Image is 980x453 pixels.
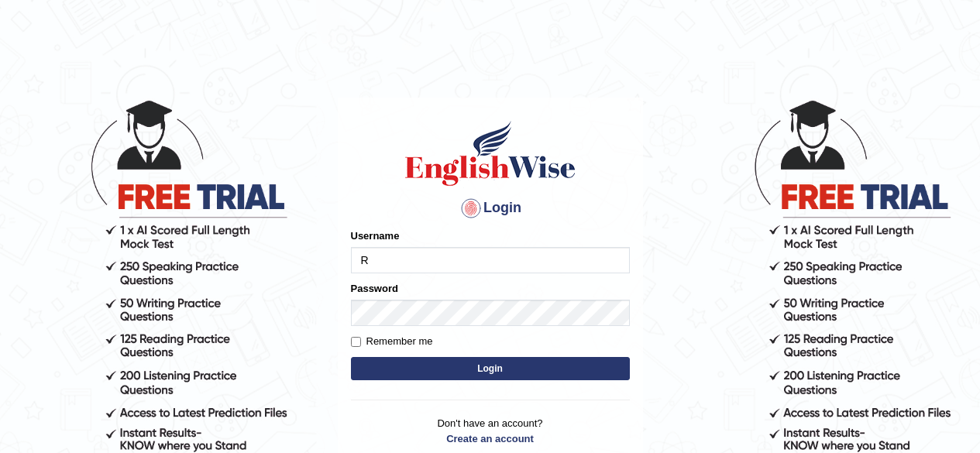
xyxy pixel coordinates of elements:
[351,431,630,446] a: Create an account
[351,228,400,243] label: Username
[351,281,398,296] label: Password
[351,196,630,221] h4: Login
[351,337,361,347] input: Remember me
[351,334,433,349] label: Remember me
[402,118,579,188] img: Logo of English Wise sign in for intelligent practice with AI
[351,357,630,380] button: Login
